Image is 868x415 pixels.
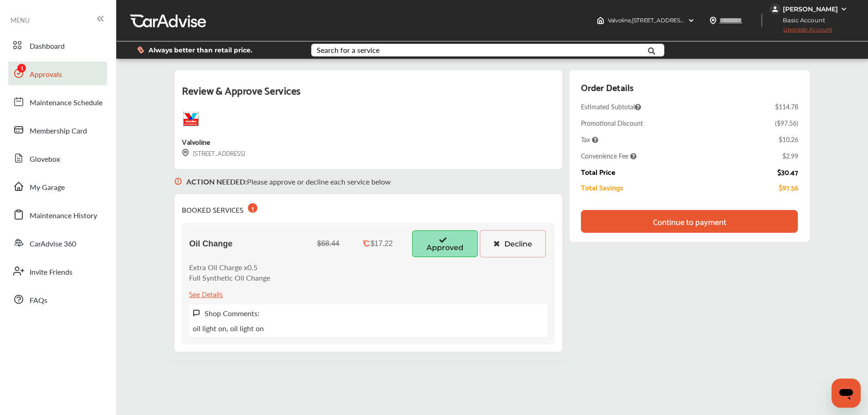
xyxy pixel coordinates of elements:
span: Tax [581,135,598,144]
span: Convenience Fee [581,151,637,160]
span: FAQs [30,295,47,307]
b: ACTION NEEDED : [186,176,247,187]
span: Approvals [30,69,62,81]
a: FAQs [8,287,107,311]
img: location_vector.a44bc228.svg [709,17,717,24]
a: Glovebox [8,146,107,170]
a: Approvals [8,61,107,85]
img: dollor_label_vector.a70140d1.svg [137,46,144,54]
div: $97.56 [779,183,798,191]
div: $2.99 [782,151,798,160]
div: 1 [248,203,257,213]
span: My Garage [30,182,65,194]
span: Estimated Subtotal [581,102,641,111]
iframe: Button to launch messaging window [832,379,861,408]
p: Full Synthetic Oil Change [189,272,270,283]
div: Total Price [581,168,615,176]
img: svg+xml;base64,PHN2ZyB3aWR0aD0iMTYiIGhlaWdodD0iMTciIHZpZXdCb3g9IjAgMCAxNiAxNyIgZmlsbD0ibm9uZSIgeG... [182,149,189,157]
button: Approved [412,230,478,257]
a: Maintenance History [8,203,107,226]
div: [PERSON_NAME] [783,5,838,13]
img: header-down-arrow.9dd2ce7d.svg [688,17,695,24]
span: CarAdvise 360 [30,238,76,250]
img: jVpblrzwTbfkPYzPPzSLxeg0AAAAASUVORK5CYII= [770,4,781,15]
p: oil light on, oil light on [193,323,264,333]
div: Review & Approve Services [182,81,555,110]
div: Valvoline [182,135,210,148]
div: $10.26 [779,135,798,144]
button: Decline [480,230,546,257]
a: CarAdvise 360 [8,231,107,255]
span: Maintenance History [30,210,97,222]
span: Maintenance Schedule [30,97,103,109]
div: See Details [189,287,223,300]
div: Order Details [581,79,633,95]
div: Total Savings [581,183,623,191]
span: Dashboard [30,41,65,52]
a: Maintenance Schedule [8,90,107,113]
a: Dashboard [8,33,107,57]
label: Shop Comments: [205,308,259,318]
span: Upgrade Account [770,26,832,37]
a: My Garage [8,174,107,198]
span: Basic Account [770,15,832,25]
img: svg+xml;base64,PHN2ZyB3aWR0aD0iMTYiIGhlaWdodD0iMTciIHZpZXdCb3g9IjAgMCAxNiAxNyIgZmlsbD0ibm9uZSIgeG... [175,169,182,194]
img: logo-valvoline.png [182,110,200,128]
span: Valvoline , [STREET_ADDRESS] Lackawanna , NY 14218 [608,17,743,24]
div: Promotional Discount [581,118,643,128]
img: WGsFRI8htEPBVLJbROoPRyZpYNWhNONpIPPETTm6eUC0GeLEiAAAAAElFTkSuQmCC [840,5,847,13]
p: Please approve or decline each service below [186,176,391,187]
div: Continue to payment [653,217,726,226]
div: $114.78 [775,102,798,111]
div: Search for a service [317,46,380,54]
div: [STREET_ADDRESS] [182,148,245,158]
img: header-home-logo.8d720a4f.svg [597,17,604,24]
img: svg+xml;base64,PHN2ZyB3aWR0aD0iMTYiIGhlaWdodD0iMTciIHZpZXdCb3g9IjAgMCAxNiAxNyIgZmlsbD0ibm9uZSIgeG... [193,309,200,317]
span: Oil Change [189,239,232,249]
div: $17.22 [370,240,393,248]
div: ( $97.56 ) [775,118,798,128]
span: Glovebox [30,154,60,165]
div: $30.47 [777,168,798,176]
span: Always better than retail price. [149,47,252,53]
span: MENU [10,16,30,24]
span: Membership Card [30,125,87,137]
span: Invite Friends [30,266,72,278]
div: BOOKED SERVICES [182,201,257,215]
div: $68.44 [317,240,339,248]
p: Extra Oil Charge x0.5 [189,262,270,272]
a: Invite Friends [8,259,107,283]
img: header-divider.bc55588e.svg [761,14,762,27]
a: Membership Card [8,118,107,142]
